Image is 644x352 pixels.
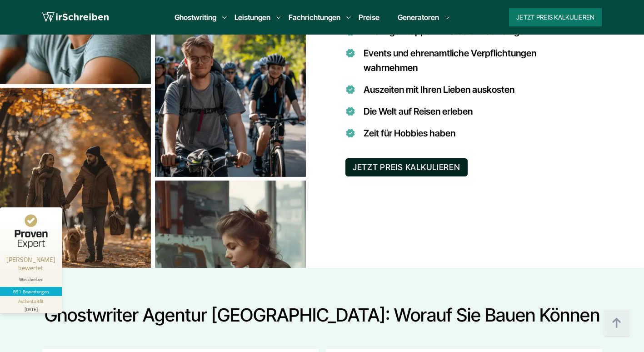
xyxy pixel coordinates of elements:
li: Events und ehrenamtliche Verpflichtungen wahrnehmen [364,46,585,75]
li: Auszeiten mit Ihren Lieben auskosten [364,82,585,97]
button: JETZT PREIS KALKULIEREN [345,158,468,176]
li: Die Welt auf Reisen erleben [364,104,585,119]
div: Authentizität [18,298,44,305]
a: Preise [359,13,379,22]
a: Leistungen [235,12,270,23]
h2: Ghostwriter Agentur [GEOGRAPHIC_DATA]: Worauf Sie bauen können [42,304,602,326]
button: Jetzt Preis kalkulieren [509,8,602,26]
img: logo wirschreiben [42,10,109,24]
a: Generatoren [398,12,439,23]
img: button top [603,310,630,337]
div: Wirschreiben [4,277,58,282]
a: Ghostwriting [175,12,216,23]
li: Zeit für Hobbies haben [364,126,585,141]
a: Fachrichtungen [289,12,340,23]
div: [DATE] [4,305,58,312]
